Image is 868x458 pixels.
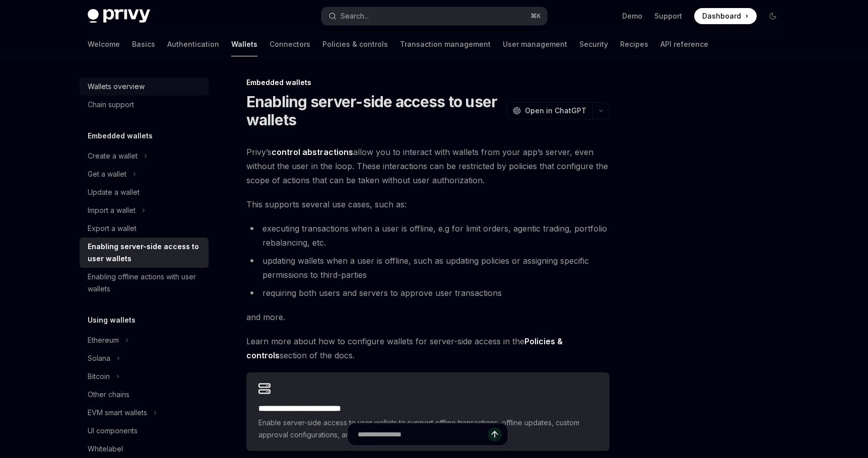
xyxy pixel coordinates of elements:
[80,440,209,458] a: Whitelabel
[506,102,592,119] button: Open in ChatGPT
[530,12,541,20] span: ⌘ K
[488,427,502,441] button: Send message
[400,32,491,56] a: Transaction management
[88,443,123,455] div: Whitelabel
[246,286,610,300] li: requiring both users and servers to approve user transactions
[322,32,388,56] a: Policies & controls
[702,11,741,21] span: Dashboard
[246,78,610,88] div: Embedded wallets
[579,32,608,56] a: Security
[503,32,567,56] a: User management
[246,197,610,211] span: This supports several use cases, such as:
[660,32,708,56] a: API reference
[88,425,138,437] div: UI components
[246,93,502,129] h1: Enabling server-side access to user wallets
[765,8,781,24] button: Toggle dark mode
[167,32,219,56] a: Authentication
[80,238,209,268] a: Enabling server-side access to user wallets
[88,81,145,93] div: Wallets overview
[80,268,209,298] a: Enabling offline actions with user wallets
[654,11,682,21] a: Support
[246,221,610,250] li: executing transactions when a user is offline, e.g for limit orders, agentic trading, portfolio r...
[88,186,140,198] div: Update a wallet
[88,334,119,346] div: Ethereum
[258,417,597,441] span: Enable server-side access to user wallets to support offline transactions, offline updates, custo...
[620,32,648,56] a: Recipes
[231,32,257,56] a: Wallets
[88,150,138,162] div: Create a wallet
[88,352,110,364] div: Solana
[341,10,369,22] div: Search...
[246,310,610,324] span: and more.
[80,183,209,201] a: Update a wallet
[88,168,126,180] div: Get a wallet
[88,389,129,401] div: Other chains
[80,386,209,404] a: Other chains
[88,314,136,326] h5: Using wallets
[88,9,150,23] img: dark logo
[88,130,153,142] h5: Embedded wallets
[80,422,209,440] a: UI components
[88,204,136,216] div: Import a wallet
[80,219,209,238] a: Export a wallet
[694,8,757,24] a: Dashboard
[88,370,110,383] div: Bitcoin
[132,32,155,56] a: Basics
[321,7,547,25] button: Search...⌘K
[80,96,209,114] a: Chain support
[272,147,353,158] a: control abstractions
[80,78,209,96] a: Wallets overview
[525,106,586,116] span: Open in ChatGPT
[622,11,642,21] a: Demo
[246,145,610,187] span: Privy’s allow you to interact with wallets from your app’s server, even without the user in the l...
[88,222,137,235] div: Export a wallet
[270,32,310,56] a: Connectors
[88,32,120,56] a: Welcome
[88,241,203,265] div: Enabling server-side access to user wallets
[88,271,203,295] div: Enabling offline actions with user wallets
[88,99,134,111] div: Chain support
[88,407,147,419] div: EVM smart wallets
[246,334,610,362] span: Learn more about how to configure wallets for server-side access in the section of the docs.
[246,254,610,282] li: updating wallets when a user is offline, such as updating policies or assigning specific permissi...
